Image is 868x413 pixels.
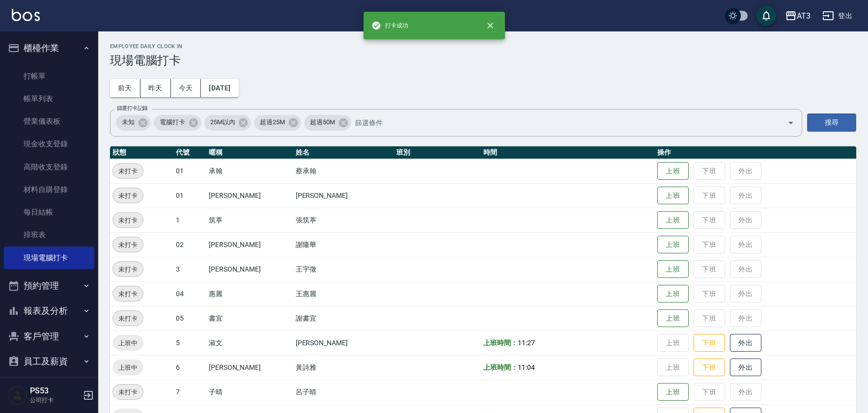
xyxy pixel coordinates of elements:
[756,6,776,26] button: save
[206,257,293,281] td: [PERSON_NAME]
[353,114,770,131] input: 篩選條件
[518,339,535,347] span: 11:27
[113,215,143,225] span: 未打卡
[483,363,518,371] b: 上班時間：
[171,79,201,97] button: 今天
[8,385,28,405] img: Person
[293,330,394,355] td: [PERSON_NAME]
[110,54,856,67] h3: 現場電腦打卡
[110,79,140,97] button: 前天
[479,15,501,36] button: close
[206,183,293,208] td: [PERSON_NAME]
[201,79,238,97] button: [DATE]
[818,7,856,25] button: 登出
[173,355,206,380] td: 6
[173,281,206,306] td: 04
[807,113,856,132] button: 搜尋
[4,201,94,223] a: 每日結帳
[4,324,94,349] button: 客戶管理
[113,313,143,324] span: 未打卡
[481,146,655,159] th: 時間
[173,159,206,183] td: 01
[30,396,80,405] p: 公司打卡
[293,232,394,257] td: 謝隆華
[173,330,206,355] td: 5
[110,146,173,159] th: 狀態
[657,187,689,205] button: 上班
[4,65,94,87] a: 打帳單
[254,117,291,127] span: 超過25M
[293,355,394,380] td: 黃詩雅
[113,264,143,275] span: 未打卡
[293,306,394,330] td: 謝書宜
[293,380,394,404] td: 呂子晴
[657,285,689,303] button: 上班
[657,236,689,254] button: 上班
[657,260,689,278] button: 上班
[657,211,689,229] button: 上班
[4,133,94,155] a: 現金收支登錄
[293,159,394,183] td: 蔡承翰
[204,115,252,131] div: 25M以內
[206,281,293,306] td: 惠麗
[117,105,148,112] label: 篩選打卡記錄
[173,257,206,281] td: 3
[657,383,689,401] button: 上班
[12,9,40,21] img: Logo
[293,257,394,281] td: 王宇徵
[4,273,94,299] button: 預約管理
[173,306,206,330] td: 05
[116,115,151,131] div: 未知
[4,247,94,269] a: 現場電腦打卡
[206,208,293,232] td: 筑葶
[154,115,201,131] div: 電腦打卡
[394,146,481,159] th: 班別
[112,338,143,348] span: 上班中
[518,363,535,371] span: 11:04
[4,298,94,324] button: 報表及分析
[694,358,725,377] button: 下班
[293,146,394,159] th: 姓名
[206,355,293,380] td: [PERSON_NAME]
[293,281,394,306] td: 王惠麗
[206,232,293,257] td: [PERSON_NAME]
[173,183,206,208] td: 01
[797,10,811,22] div: AT3
[113,387,143,397] span: 未打卡
[783,115,799,131] button: Open
[254,115,301,131] div: 超過25M
[4,87,94,110] a: 帳單列表
[113,240,143,250] span: 未打卡
[694,334,725,352] button: 下班
[483,339,518,347] b: 上班時間：
[206,306,293,330] td: 書宜
[112,362,143,373] span: 上班中
[113,191,143,201] span: 未打卡
[116,117,140,127] span: 未知
[4,110,94,133] a: 營業儀表板
[154,117,191,127] span: 電腦打卡
[730,334,761,352] button: 外出
[173,380,206,404] td: 7
[206,146,293,159] th: 暱稱
[204,117,241,127] span: 25M以內
[293,208,394,232] td: 張筑葶
[371,21,409,30] span: 打卡成功
[113,166,143,176] span: 未打卡
[206,380,293,404] td: 子晴
[4,156,94,178] a: 高階收支登錄
[4,349,94,374] button: 員工及薪資
[4,35,94,61] button: 櫃檯作業
[655,146,856,159] th: 操作
[140,79,171,97] button: 昨天
[113,289,143,299] span: 未打卡
[4,178,94,201] a: 材料自購登錄
[173,232,206,257] td: 02
[173,208,206,232] td: 1
[657,309,689,328] button: 上班
[30,386,80,396] h5: PS53
[4,223,94,246] a: 排班表
[304,117,341,127] span: 超過50M
[173,146,206,159] th: 代號
[206,159,293,183] td: 承翰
